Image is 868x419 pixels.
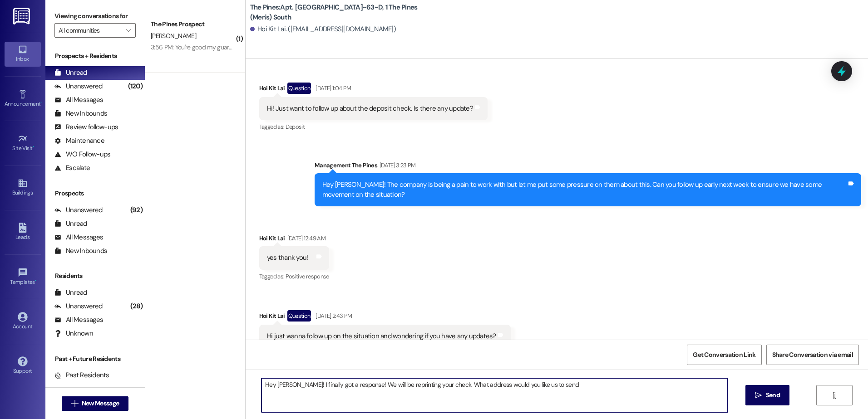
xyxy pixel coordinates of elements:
i:  [126,27,131,34]
img: ResiDesk Logo [13,8,32,24]
div: (28) [128,299,145,313]
span: New Message [82,399,119,408]
i:  [755,392,762,399]
div: Past Residents [54,370,109,380]
span: • [40,99,42,106]
div: New Inbounds [54,246,107,256]
a: Site Visit • [5,131,41,156]
div: Maintenance [54,136,104,146]
div: Unread [54,68,87,78]
textarea: Hey [PERSON_NAME]! I finally got a response! We will be reprinting your check. What address would... [261,378,727,412]
div: Hi! Just want to follow up about the deposit check. Is there any update? [267,104,473,113]
div: Unknown [54,329,93,338]
div: Unanswered [54,205,103,215]
div: Question [287,83,311,94]
div: New Inbounds [54,109,107,118]
a: Inbox [5,42,41,66]
i:  [71,400,78,407]
span: Send [766,390,780,400]
div: Unread [54,288,87,297]
div: Hey [PERSON_NAME]! The company is being a pain to work with but let me put some pressure on them ... [322,180,847,200]
div: Question [287,310,311,322]
span: Deposit [286,123,305,131]
div: All Messages [54,315,103,325]
div: Hoi Kit Lai [259,234,329,246]
span: Share Conversation via email [772,350,853,360]
i:  [831,392,838,399]
div: [DATE] 2:43 PM [313,311,352,321]
span: [PERSON_NAME] [151,32,196,40]
div: Escalate [54,163,90,173]
a: Account [5,309,41,334]
button: Send [745,385,789,405]
div: (120) [126,79,145,93]
div: All Messages [54,95,103,105]
a: Support [5,354,41,378]
div: All Messages [54,233,103,242]
a: Buildings [5,175,41,200]
span: Positive response [286,273,329,280]
div: Hoi Kit Lai. ([EMAIL_ADDRESS][DOMAIN_NAME]) [250,24,396,34]
div: Unanswered [54,82,103,91]
div: (92) [128,203,145,217]
input: All communities [59,23,121,38]
span: • [33,144,34,150]
div: Review follow-ups [54,122,118,132]
div: Management The Pines [315,161,861,173]
span: Get Conversation Link [693,350,755,360]
div: Tagged as: [259,120,488,133]
button: Get Conversation Link [687,345,761,365]
div: [DATE] 3:23 PM [377,161,416,170]
div: yes thank you! [267,253,308,263]
div: Past + Future Residents [45,354,145,364]
div: Prospects + Residents [45,51,145,61]
span: • [35,278,36,284]
div: Tagged as: [259,270,329,283]
div: [DATE] 12:49 AM [285,234,325,243]
a: Templates • [5,265,41,289]
label: Viewing conversations for [54,9,136,23]
div: 3:56 PM: You're good my guarantor just tried to sign the lease but can't log in [151,43,350,51]
div: Residents [45,271,145,281]
a: Leads [5,220,41,244]
div: Unread [54,219,87,229]
div: The Pines Prospect [151,19,235,29]
div: Hoi Kit Lai [259,310,511,325]
div: Hoi Kit Lai [259,83,488,97]
div: Unanswered [54,302,103,311]
b: The Pines: Apt. [GEOGRAPHIC_DATA]~63~D, 1 The Pines (Men's) South [250,3,432,22]
div: Hi just wanna follow up on the situation and wondering if you have any updates? [267,331,496,341]
button: New Message [62,396,129,411]
div: [DATE] 1:04 PM [313,83,351,93]
div: WO Follow-ups [54,150,110,159]
button: Share Conversation via email [766,345,859,365]
div: Prospects [45,189,145,198]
